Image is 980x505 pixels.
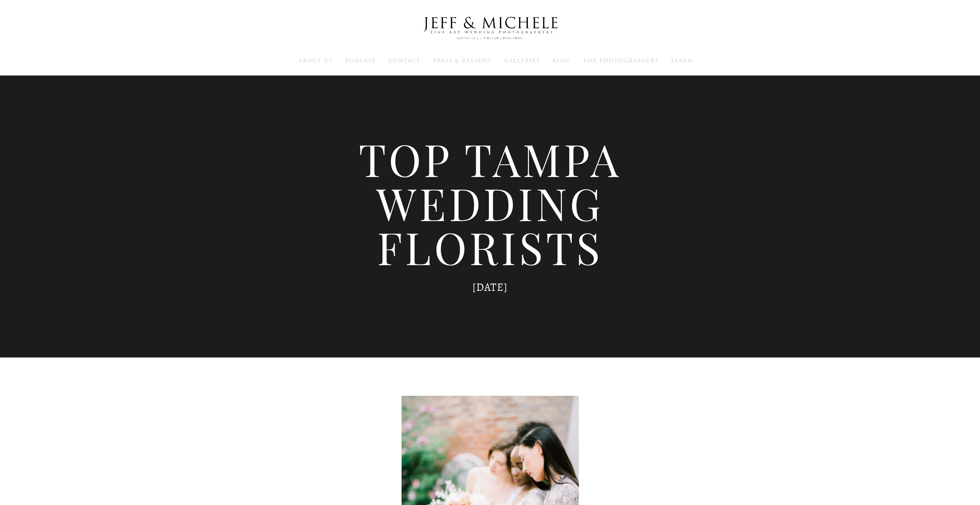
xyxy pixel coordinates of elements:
[389,57,421,64] a: Contact
[671,57,693,64] a: Learn
[299,57,332,64] a: About Us
[306,137,674,269] h1: Top Tampa Wedding Florists
[472,280,508,295] time: [DATE]
[433,57,492,64] a: Press & Reviews
[413,10,567,47] img: Louisville Wedding Photographers - Jeff & Michele Wedding Photographers
[504,57,540,64] a: Galleries
[552,57,571,64] a: Blog
[583,57,658,64] a: For Photographers
[345,57,376,64] a: Podcast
